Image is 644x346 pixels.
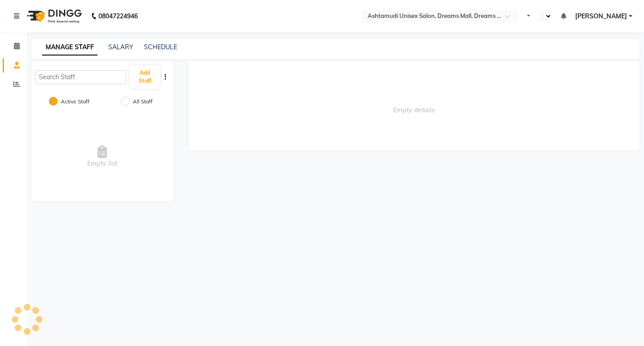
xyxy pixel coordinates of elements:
img: logo [23,4,84,29]
label: All Staff [133,98,153,106]
span: [PERSON_NAME] [575,12,627,21]
label: Active Staff [61,98,89,106]
span: Empty details [189,61,640,150]
div: Empty list [31,112,174,201]
a: SCHEDULE [144,43,177,51]
button: Add Staff [130,65,160,89]
input: Search Staff [35,70,126,84]
a: SALARY [108,43,133,51]
a: MANAGE STAFF [42,39,97,56]
b: 08047224946 [98,4,138,29]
